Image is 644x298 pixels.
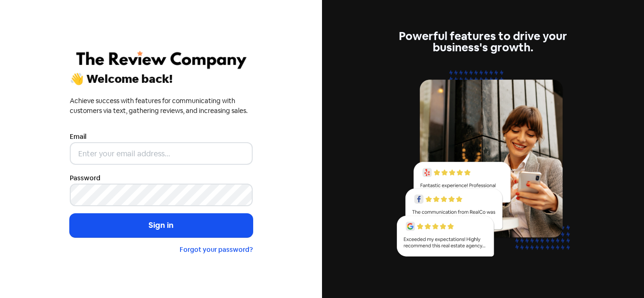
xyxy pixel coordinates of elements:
label: Email [70,132,86,142]
label: Password [70,173,100,183]
input: Enter your email address... [70,142,253,165]
img: reviews [392,64,575,267]
a: Forgot your password? [180,245,253,254]
div: Achieve success with features for communicating with customers via text, gathering reviews, and i... [70,96,253,116]
div: Powerful features to drive your business's growth. [392,31,575,53]
button: Sign in [70,214,253,237]
div: 👋 Welcome back! [70,73,253,85]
